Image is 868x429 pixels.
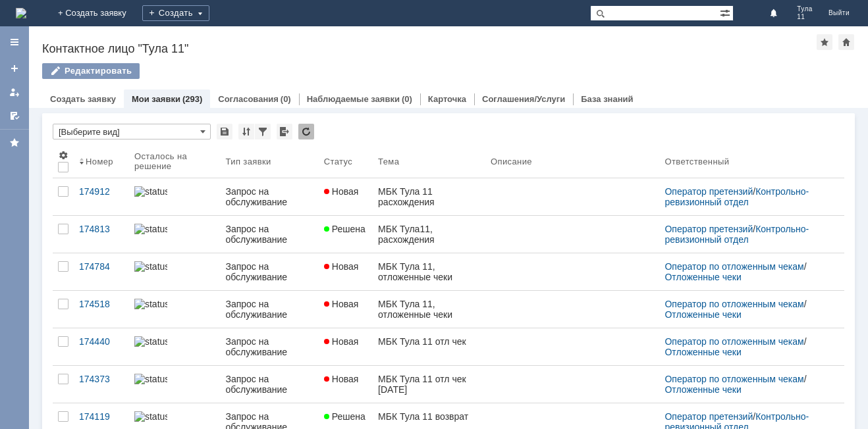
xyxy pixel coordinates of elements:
[129,216,221,253] a: statusbar-100 (1).png
[665,261,803,272] a: Оператор по отложенным чекам
[50,94,116,104] a: Создать заявку
[220,145,318,178] th: Тип заявки
[319,216,373,253] a: Решена
[482,94,565,104] a: Соглашения/Услуги
[797,5,813,13] span: Тула
[86,157,113,166] div: Номер
[665,186,828,207] div: /
[238,124,254,139] div: Сортировка...
[665,224,753,234] a: Оператор претензий
[373,328,485,365] a: МБК Тула 11 отл чек
[838,34,854,50] div: Сделать домашней страницей
[378,411,480,422] div: МБК Тула 11 возврат
[74,328,129,365] a: 174440
[79,374,124,384] div: 174373
[129,145,221,178] th: Осталось на решение
[665,261,828,282] div: /
[79,411,124,422] div: 174119
[665,411,753,422] a: Оператор претензий
[373,178,485,215] a: МБК Тула 11 расхождения
[665,336,828,357] div: /
[665,374,803,384] a: Оператор по отложенным чекам
[665,347,741,357] a: Отложенные чеки
[134,186,167,197] img: statusbar-100 (1).png
[225,374,313,395] div: Запрос на обслуживание
[225,336,313,357] div: Запрос на обслуживание
[665,224,828,245] div: /
[255,124,271,139] div: Фильтрация...
[665,272,741,282] a: Отложенные чеки
[129,178,221,215] a: statusbar-100 (1).png
[402,94,412,104] div: (0)
[491,157,532,166] div: Описание
[281,94,291,104] div: (0)
[665,186,809,207] a: Контрольно-ревизионный отдел
[182,94,202,104] div: (293)
[134,261,167,272] img: statusbar-100 (1).png
[4,105,25,126] a: Мои согласования
[74,366,129,403] a: 174373
[218,94,279,104] a: Согласования
[79,224,124,234] div: 174813
[134,151,205,171] div: Осталось на решение
[129,366,221,403] a: statusbar-100 (1).png
[134,336,167,347] img: statusbar-100 (1).png
[324,186,359,197] span: Новая
[129,328,221,365] a: statusbar-100 (1).png
[373,145,485,178] th: Тема
[378,299,480,320] div: МБК Тула 11, отложенные чеки
[324,299,359,309] span: Новая
[225,186,313,207] div: Запрос на обслуживание
[324,157,352,166] div: Статус
[378,186,480,207] div: МБК Тула 11 расхождения
[134,299,167,309] img: statusbar-100 (1).png
[142,5,209,21] div: Создать
[79,186,124,197] div: 174912
[225,157,271,166] div: Тип заявки
[665,336,803,347] a: Оператор по отложенным чекам
[307,94,400,104] a: Наблюдаемые заявки
[324,411,366,422] span: Решена
[79,336,124,347] div: 174440
[298,124,314,139] div: Обновлять список
[74,145,129,178] th: Номер
[665,384,741,395] a: Отложенные чеки
[16,8,26,18] a: Перейти на домашнюю страницу
[581,94,633,104] a: База знаний
[129,291,221,328] a: statusbar-100 (1).png
[277,124,292,139] div: Экспорт списка
[428,94,466,104] a: Карточка
[134,224,167,234] img: statusbar-100 (1).png
[378,157,399,166] div: Тема
[665,374,828,395] div: /
[319,145,373,178] th: Статус
[659,145,834,178] th: Ответственный
[324,336,359,347] span: Новая
[817,34,832,50] div: Добавить в избранное
[16,8,26,18] img: logo
[225,224,313,245] div: Запрос на обслуживание
[79,299,124,309] div: 174518
[4,82,25,103] a: Мои заявки
[74,291,129,328] a: 174518
[797,13,813,21] span: 11
[220,216,318,253] a: Запрос на обслуживание
[319,253,373,290] a: Новая
[220,366,318,403] a: Запрос на обслуживание
[665,299,803,309] a: Оператор по отложенным чекам
[58,150,68,161] span: Настройки
[665,157,729,166] div: Ответственный
[324,261,359,272] span: Новая
[378,336,480,347] div: МБК Тула 11 отл чек
[4,58,25,79] a: Создать заявку
[74,178,129,215] a: 174912
[373,366,485,403] a: МБК Тула 11 отл чек [DATE]
[129,253,221,290] a: statusbar-100 (1).png
[324,374,359,384] span: Новая
[665,224,809,245] a: Контрольно-ревизионный отдел
[42,42,817,55] div: Контактное лицо "Тула 11"
[319,366,373,403] a: Новая
[378,374,480,395] div: МБК Тула 11 отл чек [DATE]
[319,291,373,328] a: Новая
[373,253,485,290] a: МБК Тула 11, отложенные чеки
